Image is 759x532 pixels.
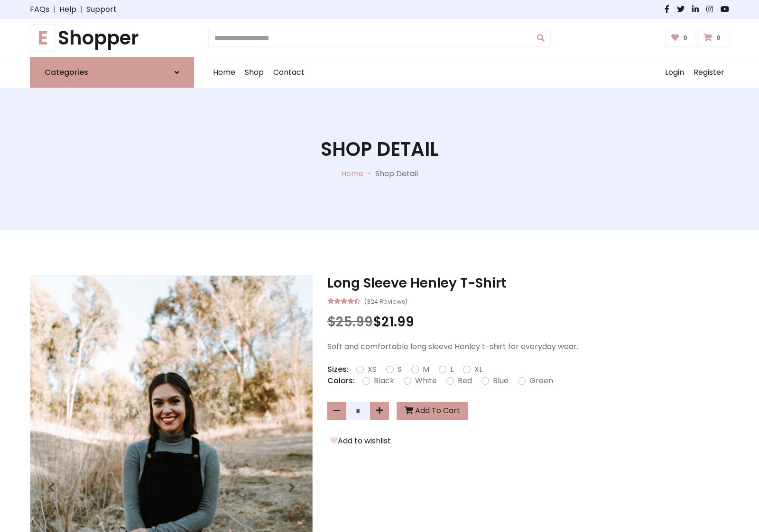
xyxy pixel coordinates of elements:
span: | [49,4,59,15]
label: XL [474,364,482,375]
a: 0 [665,29,696,47]
a: Shop [240,57,268,88]
a: Login [660,57,689,88]
h1: Shop Detail [321,138,439,161]
label: L [450,364,454,375]
a: EShopper [30,27,194,49]
small: (324 Reviews) [364,295,407,307]
h6: Categories [45,68,88,77]
p: - [363,168,375,180]
a: 0 [697,29,729,47]
label: XS [368,364,377,375]
a: Help [59,4,76,15]
a: Categories [30,57,194,88]
a: FAQs [30,4,49,15]
label: Red [458,375,472,387]
h3: Long Sleeve Henley T-Shirt [327,275,729,291]
p: Colors: [327,375,355,387]
span: 0 [681,34,690,42]
p: Soft and comfortable long sleeve Henley t-shirt for everyday wear. [327,341,729,352]
label: Blue [493,375,509,387]
a: Contact [268,57,309,88]
button: Add To Cart [397,402,468,420]
p: Shop Detail [375,168,418,180]
button: Add to wishlist [327,435,394,447]
a: Support [86,4,117,15]
label: S [398,364,402,375]
label: Green [529,375,553,387]
label: White [415,375,437,387]
a: Home [341,168,363,179]
span: 0 [714,34,723,42]
h3: $ [327,314,729,330]
label: M [423,364,429,375]
span: $25.99 [327,313,373,331]
span: | [76,4,86,15]
h1: Shopper [30,27,194,49]
label: Black [374,375,394,387]
a: Register [689,57,729,88]
p: Sizes: [327,364,349,375]
span: 21.99 [381,313,414,331]
span: E [30,24,56,52]
a: Home [208,57,240,88]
